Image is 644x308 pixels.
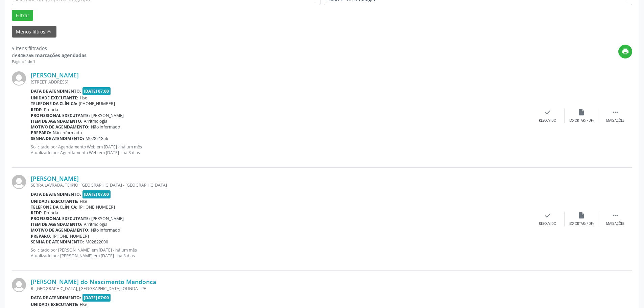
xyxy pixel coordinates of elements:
span: Própria [44,210,58,216]
a: [PERSON_NAME] [31,175,79,182]
span: Própria [44,107,58,113]
span: Hse [80,198,87,204]
i: print [622,48,629,55]
b: Profissional executante: [31,113,90,118]
span: Não informado [91,227,120,233]
div: [STREET_ADDRESS] [31,79,531,85]
i:  [612,109,619,116]
span: [PERSON_NAME] [91,216,124,221]
i: keyboard_arrow_up [45,28,53,35]
span: Não informado [53,130,82,136]
b: Senha de atendimento: [31,136,84,141]
a: [PERSON_NAME] [31,71,79,79]
b: Telefone da clínica: [31,101,77,106]
button: Filtrar [12,10,33,21]
strong: 346755 marcações agendadas [18,52,87,58]
i: insert_drive_file [578,109,585,116]
div: 9 itens filtrados [12,45,87,52]
div: Mais ações [606,118,624,123]
div: Exportar (PDF) [569,118,594,123]
b: Unidade executante: [31,198,78,204]
div: SERRA LAVRADA, TEJIPIO, [GEOGRAPHIC_DATA] - [GEOGRAPHIC_DATA] [31,182,531,188]
button: print [618,45,632,58]
span: [DATE] 07:00 [82,294,111,302]
div: Exportar (PDF) [569,221,594,226]
div: R. [GEOGRAPHIC_DATA], [GEOGRAPHIC_DATA], OLINDA - PE [31,286,531,291]
span: [PHONE_NUMBER] [79,204,115,210]
b: Profissional executante: [31,216,90,221]
span: Arritmologia [84,221,108,227]
img: img [12,71,26,86]
b: Senha de atendimento: [31,239,84,245]
b: Telefone da clínica: [31,204,77,210]
span: [PERSON_NAME] [91,113,124,118]
a: [PERSON_NAME] do Nascimento Mendonca [31,278,156,285]
div: Mais ações [606,221,624,226]
i: insert_drive_file [578,212,585,219]
i:  [612,212,619,219]
span: [DATE] 07:00 [82,87,111,95]
p: Solicitado por [PERSON_NAME] em [DATE] - há um mês Atualizado por [PERSON_NAME] em [DATE] - há 3 ... [31,247,531,259]
b: Motivo de agendamento: [31,124,90,130]
p: Solicitado por Agendamento Web em [DATE] - há um mês Atualizado por Agendamento Web em [DATE] - h... [31,144,531,156]
span: M02822000 [86,239,108,245]
div: de [12,52,87,59]
b: Data de atendimento: [31,295,81,301]
span: Arritmologia [84,118,108,124]
span: Hse [80,95,87,101]
b: Preparo: [31,130,51,136]
span: [DATE] 07:00 [82,190,111,198]
div: Resolvido [539,221,556,226]
b: Motivo de agendamento: [31,227,90,233]
img: img [12,278,26,292]
span: Não informado [91,124,120,130]
span: Hse [80,302,87,307]
i: check [544,109,551,116]
b: Item de agendamento: [31,221,82,227]
span: [PHONE_NUMBER] [53,233,89,239]
b: Data de atendimento: [31,191,81,197]
b: Data de atendimento: [31,88,81,94]
i: check [544,212,551,219]
b: Unidade executante: [31,95,78,101]
button: Menos filtroskeyboard_arrow_up [12,26,56,38]
b: Unidade executante: [31,302,78,307]
span: [PHONE_NUMBER] [79,101,115,106]
b: Rede: [31,210,43,216]
img: img [12,175,26,189]
b: Rede: [31,107,43,113]
b: Preparo: [31,233,51,239]
div: Resolvido [539,118,556,123]
div: Página 1 de 1 [12,59,87,65]
b: Item de agendamento: [31,118,82,124]
span: M02821856 [86,136,108,141]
